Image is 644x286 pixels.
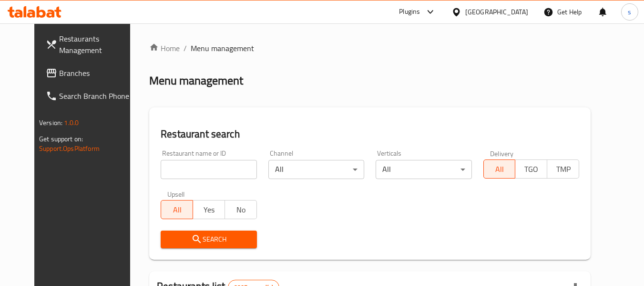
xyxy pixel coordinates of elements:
span: Menu management [191,42,254,54]
h2: Restaurant search [161,127,579,141]
div: All [268,160,364,179]
a: Support.OpsPlatform [39,142,100,155]
button: TMP [547,159,579,179]
button: All [161,200,193,219]
label: Upsell [167,191,185,197]
a: Branches [38,62,142,85]
span: TMP [551,162,575,176]
span: Get support on: [39,133,83,145]
span: Restaurants Management [59,33,134,56]
span: Version: [39,117,62,129]
button: TGO [515,159,547,179]
label: Delivery [490,150,514,157]
span: Branches [59,67,134,79]
div: Plugins [399,6,420,18]
a: Restaurants Management [38,27,142,62]
button: Yes [193,200,225,219]
span: All [488,162,512,176]
div: All [376,160,471,179]
a: Home [149,42,180,54]
span: All [165,203,189,217]
nav: breadcrumb [149,42,591,54]
button: All [483,159,516,179]
li: / [184,42,187,54]
input: Search for restaurant name or ID.. [161,160,256,179]
span: Search Branch Phone [59,90,134,102]
span: TGO [519,162,543,176]
span: No [229,203,253,217]
h2: Menu management [149,73,243,88]
span: s [628,7,631,17]
span: Yes [197,203,221,217]
a: Search Branch Phone [38,85,142,107]
div: [GEOGRAPHIC_DATA] [465,7,528,17]
span: Search [168,233,249,245]
button: No [225,200,257,219]
span: 1.0.0 [64,117,79,129]
button: Search [161,231,256,248]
